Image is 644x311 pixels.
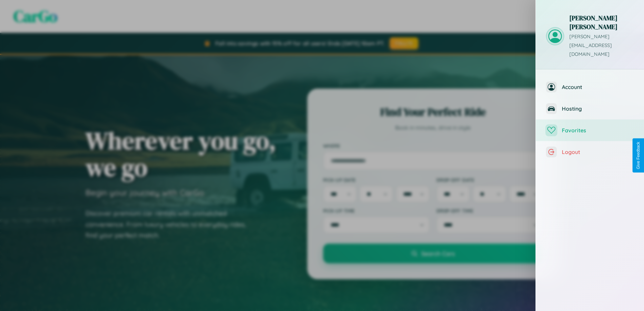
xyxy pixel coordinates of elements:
h3: [PERSON_NAME] [PERSON_NAME] [569,14,634,31]
div: Give Feedback [636,142,641,169]
span: Logout [562,149,634,155]
span: Favorites [562,127,634,134]
span: Account [562,84,634,90]
span: Hosting [562,105,634,112]
button: Logout [536,141,644,163]
button: Favorites [536,119,644,141]
p: [PERSON_NAME][EMAIL_ADDRESS][DOMAIN_NAME] [569,32,634,59]
button: Hosting [536,98,644,119]
button: Account [536,76,644,98]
